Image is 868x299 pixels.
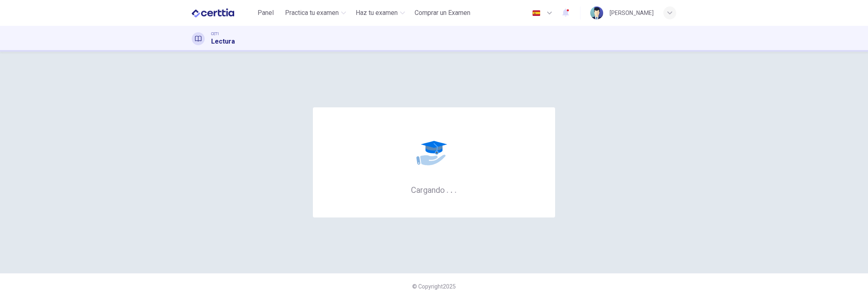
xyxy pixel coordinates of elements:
[531,10,541,16] img: es
[446,182,449,196] h6: .
[258,8,274,18] span: Panel
[415,8,470,18] span: Comprar un Examen
[211,37,235,46] h1: Lectura
[192,5,253,21] a: CERTTIA logo
[411,6,474,20] button: Comprar un Examen
[412,283,456,290] span: © Copyright 2025
[450,182,453,196] h6: .
[253,6,279,20] button: Panel
[411,184,457,195] h6: Cargando
[356,8,398,18] span: Haz tu examen
[590,6,603,19] img: Profile picture
[352,6,408,20] button: Haz tu examen
[211,31,219,37] span: CET1
[192,5,234,21] img: CERTTIA logo
[282,6,349,20] button: Practica tu examen
[454,182,457,196] h6: .
[610,8,654,18] div: [PERSON_NAME]
[285,8,339,18] span: Practica tu examen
